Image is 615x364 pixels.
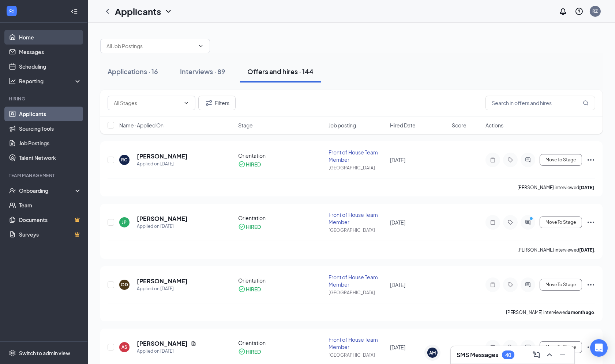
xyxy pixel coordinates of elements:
[329,122,356,129] span: Job posting
[485,96,595,110] input: Search in offers and hires
[19,150,82,165] a: Talent Network
[238,223,245,230] svg: CheckmarkCircle
[545,350,554,359] svg: ChevronUp
[238,161,245,168] svg: CheckmarkCircle
[238,214,324,222] div: Orientation
[247,67,314,76] div: Offers and hires · 144
[71,8,78,15] svg: Collapse
[390,157,405,163] span: [DATE]
[546,157,576,162] span: Move To Stage
[583,100,589,106] svg: MagnifyingGlass
[180,67,225,76] div: Interviews · 89
[524,219,532,225] svg: ActiveChat
[575,7,584,16] svg: QuestionInfo
[19,136,82,150] a: Job Postings
[586,156,595,164] svg: Ellipses
[108,67,158,76] div: Applications · 16
[506,219,515,225] svg: Tag
[429,350,436,356] div: AM
[506,282,515,288] svg: Tag
[137,223,188,230] div: Applied on [DATE]
[530,349,542,361] button: ComposeMessage
[544,349,555,361] button: ChevronUp
[546,220,576,225] span: Move To Stage
[505,352,511,358] div: 40
[114,99,180,107] input: All Stages
[586,343,595,352] svg: Ellipses
[506,157,515,163] svg: Tag
[540,154,582,166] button: Move To Stage
[198,43,204,49] svg: ChevronDown
[106,42,195,50] input: All Job Postings
[115,5,161,18] h1: Applicants
[205,99,213,107] svg: Filter
[488,344,497,350] svg: Note
[329,227,386,233] div: [GEOGRAPHIC_DATA]
[579,185,594,190] b: [DATE]
[137,285,188,292] div: Applied on [DATE]
[488,157,497,163] svg: Note
[9,77,16,85] svg: Analysis
[390,344,405,350] span: [DATE]
[238,122,253,129] span: Stage
[329,211,386,226] div: Front of House Team Member
[506,344,515,350] svg: Tag
[488,219,497,225] svg: Note
[191,341,196,346] svg: Document
[517,184,595,191] p: [PERSON_NAME] interviewed .
[546,345,576,350] span: Move To Stage
[329,165,386,171] div: [GEOGRAPHIC_DATA]
[329,273,386,288] div: Front of House Team Member
[238,152,324,159] div: Orientation
[528,217,537,222] svg: PrimaryDot
[559,7,567,16] svg: Notifications
[19,187,75,194] div: Onboarding
[540,279,582,291] button: Move To Stage
[246,223,261,230] div: HIRED
[390,281,405,288] span: [DATE]
[540,341,582,353] button: Move To Stage
[103,7,112,16] svg: ChevronLeft
[198,96,236,110] button: Filter Filters
[329,352,386,358] div: [GEOGRAPHIC_DATA]
[121,157,128,163] div: RC
[137,152,188,160] h5: [PERSON_NAME]
[119,122,164,129] span: Name · Applied On
[137,277,188,285] h5: [PERSON_NAME]
[524,157,532,163] svg: ActiveChat
[540,217,582,228] button: Move To Stage
[19,59,82,74] a: Scheduling
[19,121,82,136] a: Sourcing Tools
[122,219,127,225] div: JP
[238,339,324,346] div: Orientation
[238,286,245,293] svg: CheckmarkCircle
[246,286,261,293] div: HIRED
[121,281,128,288] div: OD
[452,122,466,129] span: Score
[164,7,173,16] svg: ChevronDown
[457,351,498,359] h3: SMS Messages
[19,30,82,45] a: Home
[19,227,82,242] a: SurveysCrown
[9,96,80,102] div: Hiring
[485,122,503,129] span: Actions
[586,280,595,289] svg: Ellipses
[19,198,82,212] a: Team
[593,8,598,14] div: RZ
[329,290,386,296] div: [GEOGRAPHIC_DATA]
[506,309,595,315] p: [PERSON_NAME] interviewed .
[9,187,16,194] svg: UserCheck
[517,247,595,253] p: [PERSON_NAME] interviewed .
[546,282,576,287] span: Move To Stage
[19,107,82,121] a: Applicants
[19,77,82,85] div: Reporting
[579,247,594,253] b: [DATE]
[137,340,188,348] h5: [PERSON_NAME]
[19,349,70,357] div: Switch to admin view
[532,350,541,359] svg: ComposeMessage
[488,282,497,288] svg: Note
[137,215,188,223] h5: [PERSON_NAME]
[246,161,261,168] div: HIRED
[329,149,386,163] div: Front of House Team Member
